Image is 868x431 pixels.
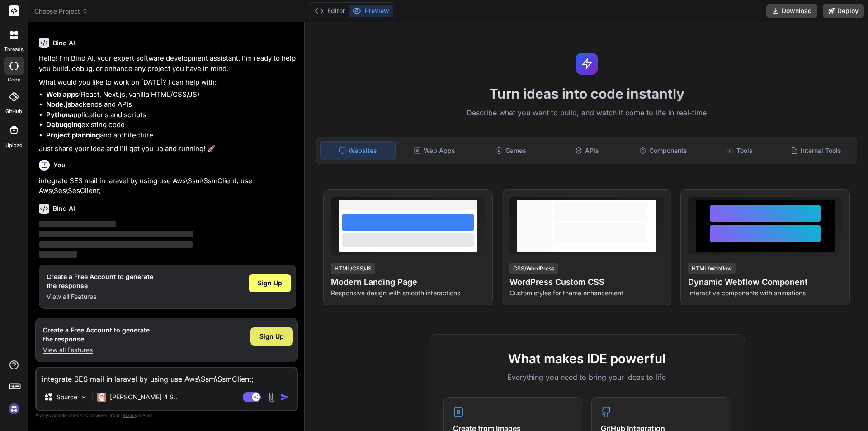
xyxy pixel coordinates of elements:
button: Download [766,4,817,18]
div: Tools [703,141,777,160]
label: code [8,76,20,84]
span: ‌ [39,251,77,258]
div: Games [474,141,548,160]
p: integrate SES mail in laravel by using use Aws\Ssm\SsmClient; use Aws\Ses\SesClient; [39,176,296,196]
p: What would you like to work on [DATE]? I can help with: [39,77,296,88]
span: ‌ [39,241,193,248]
strong: Python [46,110,70,119]
label: threads [4,46,24,53]
li: (React, Next.js, vanilla HTML/CSS/JS) [46,90,296,100]
li: and architecture [46,130,296,141]
div: APIs [550,141,624,160]
strong: Debugging [46,120,81,129]
p: Custom styles for theme enhancement [509,289,664,298]
strong: Node.js [46,100,71,109]
li: existing code [46,120,296,130]
p: Always double-check its answers. Your in Bind [35,411,298,420]
p: Just share your idea and I'll get you up and running! 🚀 [39,144,296,154]
p: Source [57,393,77,402]
p: Hello! I'm Bind AI, your expert software development assistant. I'm ready to help you build, debu... [39,53,296,74]
h2: What makes IDE powerful [443,349,730,368]
h1: Turn ideas into code instantly [311,85,863,102]
div: Internal Tools [778,141,853,160]
strong: Project planning [46,131,100,139]
p: View all Features [47,292,153,301]
img: attachment [266,392,277,403]
div: Components [626,141,701,160]
p: Interactive components with animations [688,289,842,298]
h4: Modern Landing Page [331,276,485,289]
p: View all Features [43,346,150,355]
h6: Bind AI [53,204,75,213]
span: Choose Project [34,7,88,16]
h6: Bind AI [53,38,75,47]
div: Websites [320,141,396,160]
div: CSS/WordPress [509,263,558,274]
button: Preview [349,5,393,17]
li: backends and APIs [46,99,296,110]
h6: You [53,161,66,170]
div: HTML/Webflow [688,263,736,274]
p: [PERSON_NAME] 4 S.. [110,393,177,402]
p: Everything you need to bring your ideas to life [443,372,730,383]
img: Claude 4 Sonnet [97,393,106,402]
strong: Web apps [46,90,79,99]
label: GitHub [5,108,22,115]
img: Pick Models [80,393,88,401]
h1: Create a Free Account to generate the response [47,272,153,290]
li: applications and scripts [46,110,296,120]
img: icon [280,393,289,402]
p: Describe what you want to build, and watch it come to life in real-time [311,107,863,119]
p: Responsive design with smooth interactions [331,289,485,298]
span: ‌ [39,231,193,237]
button: Deploy [823,4,864,18]
span: Sign Up [259,332,284,341]
h4: WordPress Custom CSS [509,276,664,289]
span: ‌ [39,221,116,227]
img: signin [6,401,22,417]
h1: Create a Free Account to generate the response [43,326,150,344]
label: Upload [5,142,23,149]
span: privacy [121,412,137,418]
button: Editor [311,5,349,17]
span: Sign Up [258,279,282,288]
div: HTML/CSS/JS [331,263,375,274]
div: Web Apps [397,141,472,160]
h4: Dynamic Webflow Component [688,276,842,289]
